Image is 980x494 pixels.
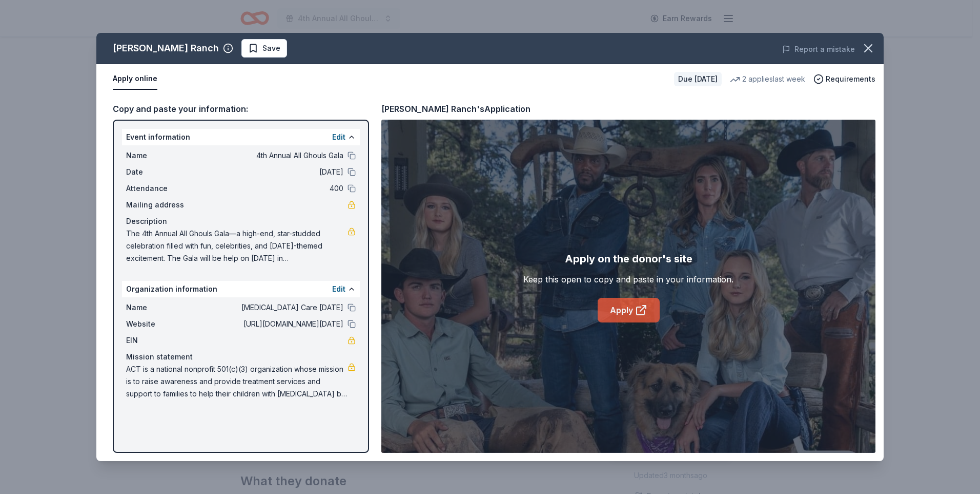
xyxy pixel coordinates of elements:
span: Name [126,301,195,314]
div: [PERSON_NAME] Ranch's Application [381,102,530,116]
span: [DATE] [195,166,343,178]
span: Save [262,42,280,54]
span: Date [126,166,195,178]
a: Apply [598,298,660,322]
button: Edit [332,131,345,143]
span: EIN [126,334,195,347]
button: Requirements [813,73,875,85]
span: ACT is a national nonprofit 501(c)(3) organization whose mission is to raise awareness and provid... [126,363,348,400]
span: Attendance [126,182,195,195]
button: Apply online [113,68,157,90]
div: Copy and paste your information: [113,102,369,116]
div: Apply on the donor's site [565,251,692,267]
div: Organization information [122,281,360,297]
div: Due [DATE] [674,72,722,86]
span: The 4th Annual All Ghouls Gala—a high-end, star-studded celebration filled with fun, celebrities,... [126,227,348,264]
span: Requirements [826,73,875,85]
div: Description [126,215,356,227]
button: Report a mistake [782,43,855,55]
span: [MEDICAL_DATA] Care [DATE] [195,301,343,314]
div: 2 applies last week [730,73,805,85]
div: Mission statement [126,351,356,363]
span: Name [126,149,195,162]
button: Edit [332,283,345,295]
span: Website [126,318,195,330]
button: Save [241,39,287,58]
div: Keep this open to copy and paste in your information. [523,273,733,286]
div: [PERSON_NAME] Ranch [113,40,219,56]
span: [URL][DOMAIN_NAME][DATE] [195,318,343,330]
span: 4th Annual All Ghouls Gala [195,149,343,162]
span: 400 [195,182,343,195]
span: Mailing address [126,199,195,211]
div: Event information [122,129,360,145]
